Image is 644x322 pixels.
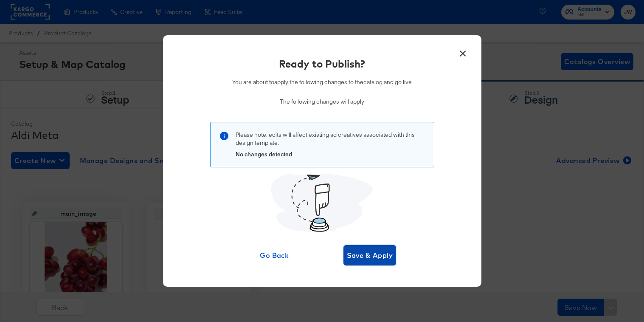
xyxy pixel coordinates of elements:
[456,44,471,59] button: ×
[248,245,301,266] button: Go Back
[232,98,412,106] p: The following changes will apply
[251,249,298,261] span: Go Back
[236,150,292,158] strong: No changes detected
[236,131,425,147] p: Please note, edits will affect existing ad creatives associated with this design template .
[347,249,393,261] span: Save & Apply
[343,245,397,266] button: Save & Apply
[279,56,365,71] div: Ready to Publish?
[232,78,412,86] p: You are about to apply the following changes to the catalog and go live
